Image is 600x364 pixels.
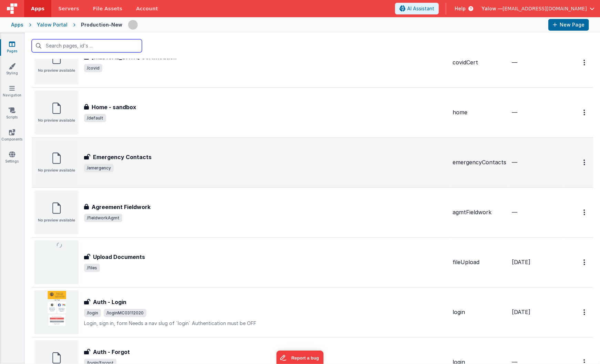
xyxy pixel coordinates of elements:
div: login [453,308,506,316]
div: Yalow Portal [37,21,68,28]
button: Options [579,255,590,269]
span: AI Assistant [407,5,434,12]
span: — [512,159,517,166]
div: Apps [11,21,23,28]
button: New Page [548,19,589,31]
h3: Emergency Contacts [93,153,152,161]
div: covidCert [453,59,506,66]
span: Apps [31,5,44,12]
button: Options [579,205,590,219]
h3: Home - sandbox [92,103,136,111]
button: Yalow — [EMAIL_ADDRESS][DOMAIN_NAME] [482,5,594,12]
div: agmtFieldwork [453,208,506,216]
span: [EMAIL_ADDRESS][DOMAIN_NAME] [503,5,587,12]
div: Production-New [81,21,122,28]
span: [DATE] [512,309,530,315]
span: Help [455,5,466,12]
img: f7dc7ccd734670a43b6c935232ffe256 [128,20,138,30]
p: Login, sign in, form Needs a nav slug of `login` Authentication must be OFF [84,320,447,327]
span: /emergency [84,164,114,172]
input: Search pages, id's ... [32,39,142,52]
h3: Upload Documents [93,253,145,261]
span: — [512,209,517,216]
button: AI Assistant [395,3,439,14]
span: — [512,59,517,66]
span: Yalow — [482,5,503,12]
span: /loginMC03112020 [104,309,146,317]
span: Servers [58,5,79,12]
button: Options [579,305,590,319]
h3: Auth - Forgot [93,348,130,356]
span: /covid [84,64,102,72]
h3: Agreement Fieldwork [92,203,151,211]
span: /default [84,114,106,122]
span: [DATE] [512,259,530,266]
button: Options [579,155,590,169]
div: emergencyContacts [453,158,506,166]
h3: Auth - Login [93,298,126,306]
span: /files [84,264,100,272]
div: fileUpload [453,258,506,266]
div: home [453,108,506,116]
span: /login [84,309,101,317]
button: Options [579,105,590,119]
span: File Assets [93,5,123,12]
span: /fieldworkAgmt [84,214,122,222]
button: Options [579,55,590,70]
span: — [512,109,517,116]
